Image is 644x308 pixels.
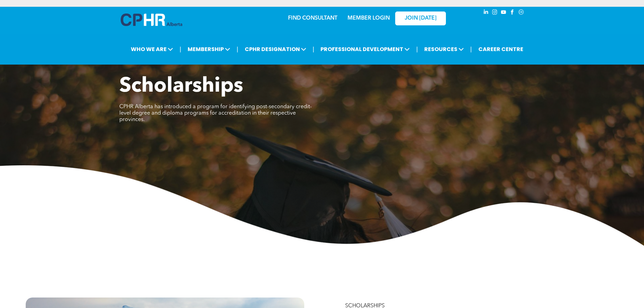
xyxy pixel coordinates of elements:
span: MEMBERSHIP [186,43,232,55]
li: | [237,42,238,56]
span: Scholarships [119,76,243,97]
a: youtube [500,8,507,18]
span: RESOURCES [422,43,466,55]
li: | [416,42,418,56]
li: | [470,42,472,56]
a: JOIN [DATE] [395,11,446,25]
img: A blue and white logo for cp alberta [121,14,182,26]
span: CPHR DESIGNATION [243,43,308,55]
a: instagram [491,8,499,18]
a: FIND CONSULTANT [288,16,337,21]
li: | [313,42,314,56]
a: facebook [509,8,516,18]
a: Social network [518,8,525,18]
span: CPHR Alberta has introduced a program for identifying post-secondary credit-level degree and dipl... [119,104,312,122]
a: MEMBER LOGIN [348,16,390,21]
span: PROFESSIONAL DEVELOPMENT [318,43,412,55]
a: CAREER CENTRE [476,43,525,55]
a: linkedin [482,8,490,18]
span: WHO WE ARE [129,43,175,55]
span: JOIN [DATE] [405,15,436,22]
li: | [180,42,181,56]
